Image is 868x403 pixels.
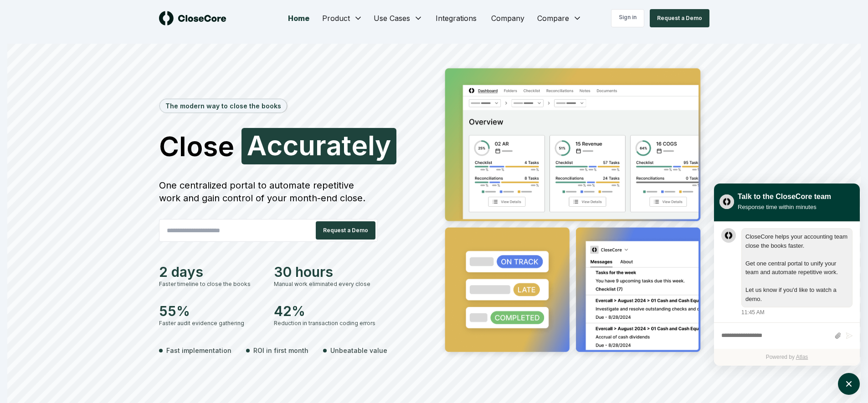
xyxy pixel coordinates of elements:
[721,228,853,316] div: atlas-message
[738,202,831,212] div: Response time within minutes
[159,179,378,204] div: One centralized portal to automate repetitive work and gain control of your month-end close.
[532,9,587,27] button: Compare
[247,132,267,159] span: A
[315,132,326,159] span: r
[282,132,298,159] span: c
[159,264,263,280] div: 2 days
[351,132,368,159] span: e
[253,346,308,355] span: ROI in first month
[719,194,734,209] img: yblje5SQxOoZuw2TcITt_icon.png
[834,332,841,340] button: Attach files by clicking or dropping files here
[160,99,287,112] div: The modern way to close the books
[159,280,263,288] div: Faster timeline to close the books
[322,13,350,24] span: Product
[741,308,765,316] div: 11:45 AM
[166,346,231,355] span: Fast implementation
[374,13,410,24] span: Use Cases
[159,319,263,327] div: Faster audit evidence gathering
[714,222,860,366] div: atlas-ticket
[317,9,368,27] button: Product
[326,132,342,159] span: a
[714,349,860,366] div: Powered by
[368,9,428,27] button: Use Cases
[611,9,644,27] a: Sign in
[274,303,378,319] div: 42%
[316,221,375,240] button: Request a Demo
[838,373,860,395] button: atlas-launcher
[274,264,378,280] div: 30 hours
[741,228,853,307] div: atlas-message-bubble
[721,228,736,243] div: atlas-message-author-avatar
[428,9,484,27] a: Integrations
[330,346,387,355] span: Unbeatable value
[298,132,315,159] span: u
[721,327,853,344] div: atlas-composer
[714,184,860,366] div: atlas-window
[342,132,351,159] span: t
[796,354,808,360] a: Atlas
[537,13,569,24] span: Compare
[438,62,709,362] img: Jumbotron
[741,228,853,316] div: Thursday, August 21, 11:45 AM
[159,303,263,319] div: 55%
[159,11,226,26] img: logo
[650,9,709,27] button: Request a Demo
[274,319,378,327] div: Reduction in transaction coding errors
[267,132,282,159] span: c
[274,280,378,288] div: Manual work eliminated every close
[159,133,234,160] span: Close
[375,132,391,159] span: y
[281,9,317,27] a: Home
[484,9,532,27] a: Company
[738,191,831,202] div: Talk to the CloseCore team
[368,132,375,159] span: l
[745,232,848,303] div: atlas-message-text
